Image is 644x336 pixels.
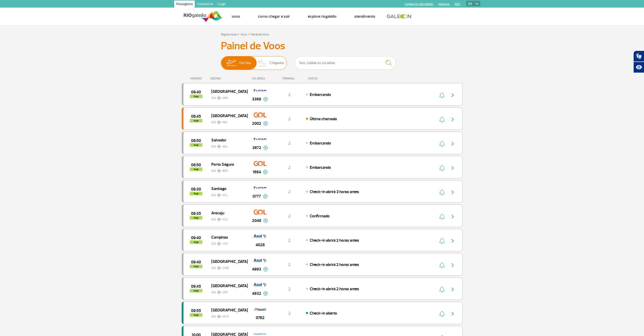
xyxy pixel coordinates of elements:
a: > [248,31,250,37]
a: Cargo [215,1,227,9]
span: 2 [288,165,290,170]
span: Aracaju [211,209,244,216]
input: Voo, cidade ou cia aérea [295,56,396,70]
span: hoje [190,143,202,147]
span: 2025-09-26 09:30:00 [191,187,201,191]
a: Painel de Voos [251,33,269,36]
img: seta-direita-painel-voo.svg [450,214,456,220]
span: 2 [288,286,290,291]
span: GIG [211,117,244,125]
span: Embarcando [310,141,331,146]
img: mais-info-painel-voo.svg [263,97,268,101]
span: SCL [222,193,227,198]
div: DESTINO [211,77,247,80]
img: destiny_airplane.svg [217,193,221,197]
span: 0762 [256,315,264,321]
img: destiny_airplane.svg [217,144,221,149]
span: GIG [211,287,244,295]
span: GIG [211,263,244,270]
img: seta-direita-painel-voo.svg [450,141,456,147]
span: SSA [222,144,227,149]
span: 2 [288,141,290,146]
span: GIG [211,312,244,319]
img: mais-info-painel-voo.svg [263,121,268,126]
span: Campinas [211,234,244,240]
span: hoje [190,95,202,98]
span: 2025-09-26 09:55:00 [191,309,201,312]
img: destiny_airplane.svg [217,120,221,124]
a: RQS [455,3,460,6]
span: 4028 [256,242,265,248]
span: hoje [190,216,202,220]
span: 2002 [252,120,261,127]
span: GIG [211,239,244,246]
span: 2 [288,238,290,243]
img: slider-embarque [223,56,239,70]
span: 2 [288,262,290,267]
span: Partidas [239,56,251,70]
img: sino-painel-voo.svg [439,214,445,220]
span: GIG [211,190,244,198]
a: Voos [240,33,247,36]
span: 2025-09-26 08:45:00 [191,115,201,118]
span: Confirmado [310,214,330,219]
a: Explore RIOgaleão [308,14,337,19]
span: hoje [190,119,202,122]
img: mais-info-painel-voo.svg [263,291,268,296]
span: Check-in abrirá 3 horas antes [310,189,359,194]
img: slider-desembarque [255,56,270,70]
img: mais-info-painel-voo.svg [263,170,268,174]
div: CIA AÉREA [247,77,273,80]
a: Página Inicial [221,33,237,36]
span: MVD [222,314,229,319]
span: 2048 [252,218,261,224]
img: sino-painel-voo.svg [439,238,445,244]
a: Imprensa [438,3,450,6]
img: destiny_airplane.svg [217,169,221,173]
span: VCP [222,242,228,246]
span: hoje [190,289,202,292]
span: 0777 [253,193,261,199]
span: Salvador [211,137,244,143]
img: seta-direita-painel-voo.svg [450,189,456,195]
img: sino-painel-voo.svg [439,262,445,268]
img: mais-info-painel-voo.svg [263,145,268,150]
span: Check-in aberto [310,311,337,316]
img: mais-info-painel-voo.svg [263,267,268,271]
img: seta-direita-painel-voo.svg [450,92,456,98]
a: Atendimento [354,14,375,19]
span: Check-in abrirá 2 horas antes [310,238,359,243]
span: 1664 [253,169,261,175]
img: seta-direita-painel-voo.svg [450,238,456,244]
img: destiny_airplane.svg [217,314,221,319]
a: Voos [232,14,240,19]
span: 3672 [252,145,261,151]
img: destiny_airplane.svg [217,96,221,100]
button: Abrir recursos assistivos. [633,62,644,73]
a: > [238,31,239,37]
div: TERMINAL [273,77,306,80]
img: destiny_airplane.svg [217,290,221,294]
img: seta-direita-painel-voo.svg [450,116,456,122]
span: hoje [190,313,202,317]
img: mais-info-painel-voo.svg [263,194,268,199]
span: GIG [211,166,244,173]
span: [GEOGRAPHIC_DATA] [211,307,244,313]
img: mais-info-painel-voo.svg [263,218,268,223]
a: Corporativo [195,1,215,9]
span: hoje [190,192,202,195]
span: BPS [222,169,228,173]
span: 2 [288,92,290,97]
span: Check-in abrirá 2 horas antes [310,286,359,291]
img: destiny_airplane.svg [217,217,221,221]
div: STATUS [306,77,347,80]
span: 2025-09-26 09:45:00 [191,285,201,288]
span: 2 [288,189,290,194]
span: GIG [211,93,244,100]
img: seta-direita-painel-voo.svg [450,286,456,292]
img: sino-painel-voo.svg [439,116,445,122]
span: 2025-09-26 08:50:00 [191,163,201,167]
span: 2025-09-26 09:40:00 [191,236,201,240]
a: Como chegar e sair [258,14,290,19]
img: destiny_airplane.svg [217,266,221,270]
